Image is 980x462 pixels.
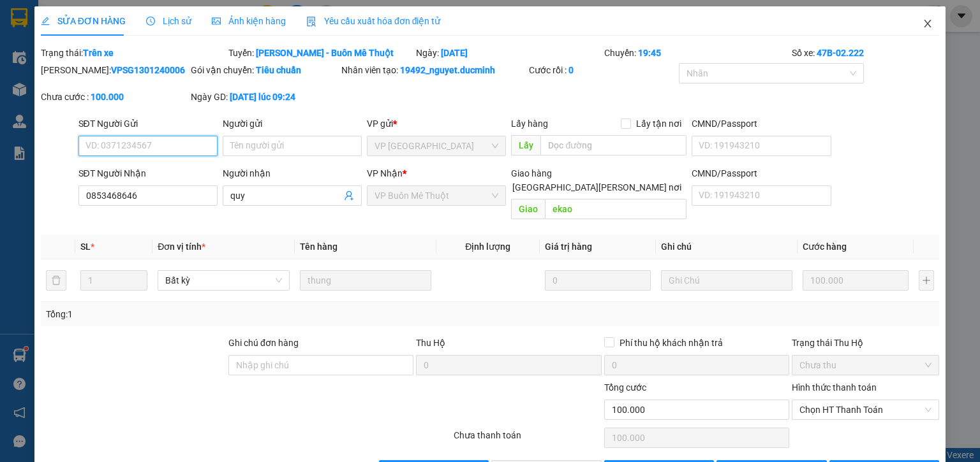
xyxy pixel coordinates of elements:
div: Nhân viên tạo: [341,63,526,77]
div: Gói vận chuyển: [191,63,338,77]
div: Số xe: [791,46,940,60]
div: Trạng thái Thu Hộ [792,336,939,350]
b: [DATE] lúc 09:24 [230,92,295,102]
span: Chọn HT Thanh Toán [799,400,932,419]
div: SĐT Người Nhận [78,166,218,180]
b: 47B-02.222 [817,48,864,58]
input: Dọc đường [545,199,687,219]
div: Chưa thanh toán [452,428,602,451]
span: close [923,18,933,29]
th: Ghi chú [656,235,798,259]
b: 19492_nguyet.ducminh [400,65,495,75]
span: edit [41,17,50,25]
div: Chuyến: [603,46,791,60]
input: Dọc đường [540,135,687,155]
span: clock-circle [146,17,155,25]
img: icon [306,17,316,27]
span: VP Buôn Mê Thuột [375,186,498,205]
input: Ghi chú đơn hàng [228,355,413,375]
span: environment [88,85,97,94]
b: VPSG1301240006 [111,65,185,75]
div: Ngày: [415,46,602,60]
b: [DATE] [441,48,468,58]
span: Yêu cầu xuất hóa đơn điện tử [306,16,441,26]
span: Tên hàng [300,242,338,252]
div: Ngày GD: [191,90,338,104]
b: 100.000 [91,92,124,102]
span: SỬA ĐƠN HÀNG [41,16,126,26]
div: SĐT Người Gửi [78,117,218,131]
div: Người nhận [223,166,362,180]
span: VP Nhận [367,168,403,178]
button: Close [910,6,946,42]
span: Giao hàng [511,168,552,178]
div: VP gửi [367,117,506,131]
span: Giao [511,199,545,219]
span: user-add [344,191,354,201]
div: Tổng: 1 [46,307,379,321]
label: Ghi chú đơn hàng [228,338,299,348]
div: Người gửi [223,117,362,131]
button: delete [46,270,66,291]
span: Lấy hàng [511,119,548,129]
div: CMND/Passport [692,117,831,131]
span: Cước hàng [803,242,847,252]
b: Tiêu chuẩn [256,65,301,75]
span: Giá trị hàng [545,242,592,252]
span: Thu Hộ [416,338,445,348]
span: Đơn vị tính [158,242,205,252]
input: VD: Bàn, Ghế [300,270,431,291]
input: 0 [803,270,909,291]
span: Tổng cước [604,382,646,393]
span: Lịch sử [146,16,191,26]
div: CMND/Passport [692,166,831,180]
div: Chưa cước : [41,90,188,104]
span: Định lượng [465,242,510,252]
input: Ghi Chú [661,270,792,291]
li: VP VP Buôn Mê Thuột [88,54,170,82]
span: Lấy tận nơi [631,117,687,131]
b: 0 [568,65,574,75]
span: Lấy [511,135,540,155]
li: [PERSON_NAME] [6,6,185,31]
span: SL [80,242,91,252]
div: Trạng thái: [40,46,227,60]
button: plus [919,270,934,291]
span: [GEOGRAPHIC_DATA][PERSON_NAME] nơi [507,180,687,194]
b: [PERSON_NAME] - Buôn Mê Thuột [256,48,394,58]
div: [PERSON_NAME]: [41,63,188,77]
span: Phí thu hộ khách nhận trả [614,336,728,350]
label: Hình thức thanh toán [792,382,877,393]
input: 0 [545,270,651,291]
span: Bất kỳ [165,271,281,290]
span: picture [212,17,221,25]
li: VP VP [GEOGRAPHIC_DATA] [6,54,88,96]
div: Cước rồi : [529,63,676,77]
b: Trên xe [83,48,114,58]
span: Chưa thu [799,356,932,375]
div: Tuyến: [227,46,415,60]
span: Ảnh kiện hàng [212,16,286,26]
span: VP Sài Gòn [375,136,498,155]
b: 19:45 [638,48,661,58]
